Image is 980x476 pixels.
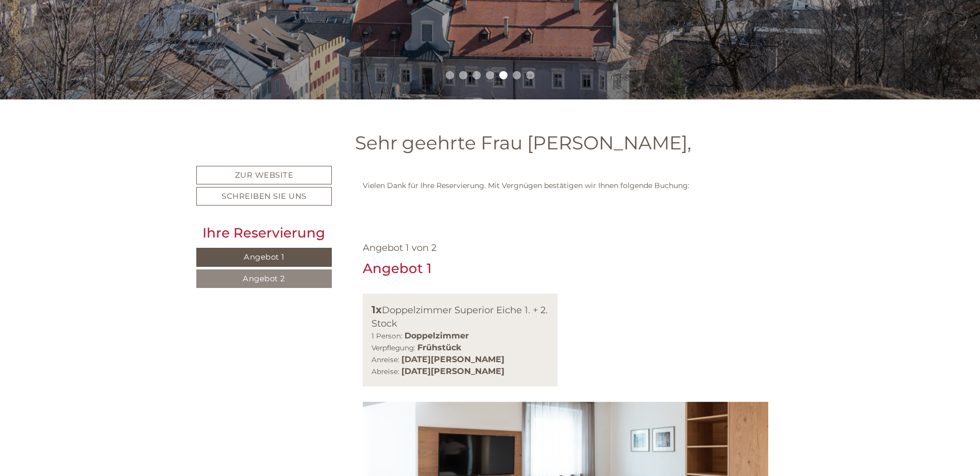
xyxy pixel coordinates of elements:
h1: Sehr geehrte Frau [PERSON_NAME], [355,133,691,154]
b: [DATE][PERSON_NAME] [401,354,504,364]
b: Doppelzimmer [404,331,469,341]
div: Angebot 1 [363,259,432,278]
b: [DATE][PERSON_NAME] [401,366,504,376]
div: Ihre Reservierung [196,224,332,243]
p: Vielen Dank für Ihre Reservierung. Mit Vergnügen bestätigen wir Ihnen folgende Buchung: [363,181,769,190]
a: Schreiben Sie uns [196,187,332,206]
small: Verpflegung: [371,344,415,352]
small: Anreise: [371,355,399,364]
b: Frühstück [417,343,461,352]
span: Angebot 1 von 2 [363,242,436,253]
span: Angebot 1 [244,252,284,262]
div: Doppelzimmer Superior Eiche 1. + 2. Stock [371,302,549,330]
span: Angebot 2 [243,274,285,283]
small: Abreise: [371,367,399,376]
a: Zur Website [196,166,332,184]
small: 1 Person: [371,332,402,340]
b: 1x [371,303,382,316]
